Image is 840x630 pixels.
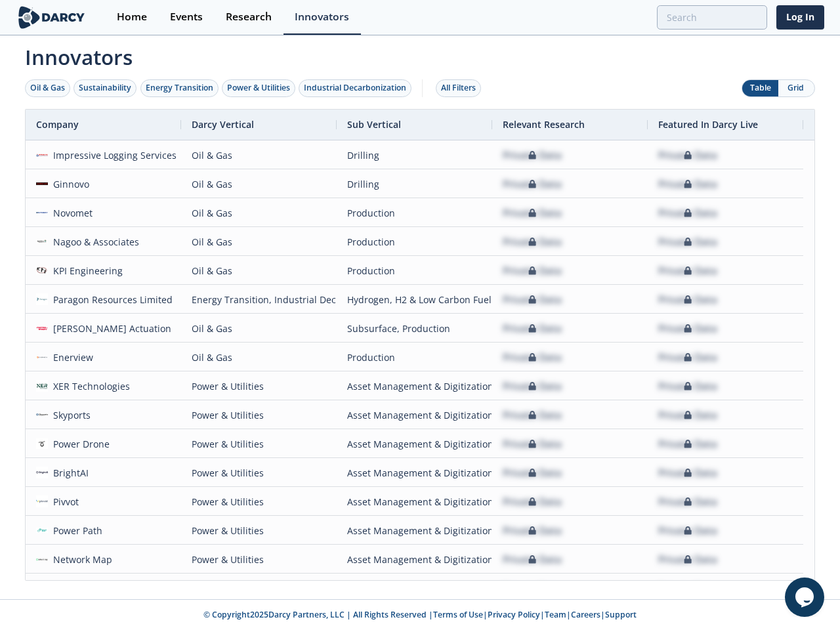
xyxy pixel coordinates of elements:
div: Private Data [658,314,717,343]
div: Private Data [658,170,717,198]
iframe: chat widget [785,577,827,617]
div: Drilling [347,170,482,198]
div: Power & Utilities [192,488,326,516]
img: 0054fc30-99e8-4f88-8fdb-626cd2d63925 [36,495,48,507]
div: Private Data [658,228,717,256]
input: Advanced Search [657,5,767,30]
div: Impressive Logging Services [48,141,177,169]
img: afde1f36-e8c0-4ec0-8af9-aa51bcff37a7 [36,207,48,219]
div: Hydrogen, H2 & Low Carbon Fuels [347,285,482,314]
div: GridBoost [48,574,97,602]
div: Asset Management & Digitization [347,401,482,429]
span: Innovators [16,37,824,72]
a: Careers [571,609,600,620]
span: Relevant Research [503,118,585,131]
img: logo-wide.svg [16,6,87,29]
div: Private Data [503,314,562,343]
div: Power & Utilities [192,516,326,545]
div: Events [170,12,203,22]
div: Asset Management & Digitization [347,574,482,602]
button: Power & Utilities [222,79,295,97]
img: 2b7f2605-84af-4290-ac96-8f60b819c14a [36,553,48,565]
img: 1679537232616-300382644_511671690763995_7549192408171439239_n.jpg [36,438,48,450]
div: Private Data [658,430,717,458]
div: Private Data [658,459,717,487]
div: Production [347,199,482,227]
div: Private Data [658,257,717,285]
div: Private Data [503,170,562,198]
span: Featured In Darcy Live [658,118,758,131]
img: 760086a4-7481-4baf-897b-28be6fd4d577 [36,467,48,478]
span: Company [36,118,79,131]
div: Oil & Gas [192,257,326,285]
div: Asset Management & Digitization [347,430,482,458]
a: Privacy Policy [488,609,540,620]
button: Table [742,80,778,96]
div: Private Data [503,459,562,487]
div: Private Data [503,228,562,256]
span: Sub Vertical [347,118,401,131]
div: Private Data [658,488,717,516]
div: Ginnovo [48,170,90,198]
img: 7a9a0680-bcc6-4629-aff4-3568b83b3a8d [36,178,48,190]
div: [PERSON_NAME] Actuation [48,314,172,343]
div: Power Path [48,516,103,545]
div: Drilling [347,141,482,169]
div: Power & Utilities [227,82,290,94]
div: Power & Utilities [192,372,326,400]
div: Asset Management & Digitization [347,516,482,545]
div: Production [347,228,482,256]
a: Team [545,609,566,620]
img: 563c436f-4de2-48f6-8c56-4ce126952767 [36,351,48,363]
a: Log In [776,5,824,30]
img: ae0e6178-663c-4a4c-9a25-ef0f4d40f8ad [36,322,48,334]
div: Asset Management & Digitization [347,488,482,516]
div: Private Data [658,574,717,602]
div: Subsurface, Production [347,314,482,343]
div: Sustainability [79,82,131,94]
div: Private Data [503,401,562,429]
div: XER Technologies [48,372,131,400]
div: Private Data [503,574,562,602]
img: 9dceb4a2-314f-4a73-ac51-42bfe90799cd [36,149,48,161]
div: Nagoo & Associates [48,228,140,256]
div: Private Data [503,257,562,285]
div: Private Data [658,372,717,400]
div: Industrial Decarbonization [304,82,406,94]
div: Production [347,343,482,371]
div: Private Data [658,545,717,574]
div: Private Data [503,430,562,458]
div: Energy Transition, Industrial Decarbonization [192,285,326,314]
div: Novomet [48,199,93,227]
div: Private Data [658,199,717,227]
img: cfe8f51c-8fb8-4365-8b4b-598d94a5709c [36,409,48,421]
span: Darcy Vertical [192,118,254,131]
div: Energy Transition [146,82,213,94]
div: Enerview [48,343,94,371]
img: d3498fd9-93af-4144-8b59-85a5bbbeef50 [36,524,48,536]
div: Pivvot [48,488,79,516]
div: Private Data [658,401,717,429]
div: Network Map [48,545,113,574]
div: Paragon Resources Limited [48,285,173,314]
div: Private Data [503,343,562,371]
div: KPI Engineering [48,257,123,285]
div: Power Drone [48,430,110,458]
div: Production [347,257,482,285]
button: Industrial Decarbonization [299,79,411,97]
div: Oil & Gas [192,228,326,256]
div: Oil & Gas [30,82,65,94]
div: Private Data [503,516,562,545]
div: Power & Utilities [192,545,326,574]
div: Power & Utilities [192,459,326,487]
div: Private Data [658,141,717,169]
div: Private Data [503,141,562,169]
div: Oil & Gas [192,141,326,169]
button: All Filters [436,79,481,97]
div: BrightAI [48,459,89,487]
img: 0a3dfdae-8d06-4345-863e-ef74b241fcc0 [36,293,48,305]
div: Oil & Gas [192,199,326,227]
div: Asset Management & Digitization [347,459,482,487]
div: Home [117,12,147,22]
button: Grid [778,80,814,96]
